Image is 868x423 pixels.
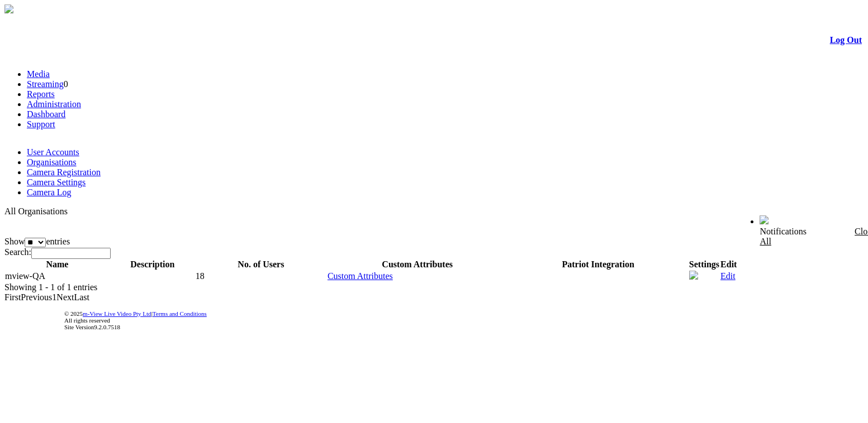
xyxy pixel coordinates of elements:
[27,167,101,177] a: Camera Registration
[25,238,46,247] select: Showentries
[27,177,86,187] a: Camera Settings
[27,157,77,167] a: Organisations
[4,237,70,246] label: Show entries
[110,259,195,270] th: Description: activate to sort column ascending
[27,79,64,89] a: Streaming
[56,292,74,302] a: Next
[64,310,862,330] div: © 2025 | All rights reserved
[94,324,120,330] span: 9.2.0.7518
[21,292,52,302] a: Previous
[4,282,864,292] div: Showing 1 - 1 of 1 entries
[27,188,72,197] a: Camera Log
[27,99,81,109] a: Administration
[648,216,737,224] span: Welcome, Saba-S (Supervisor)
[4,4,13,13] img: arrow-3.png
[4,247,111,257] label: Search:
[760,215,769,224] img: bell24.png
[74,292,89,302] a: Last
[195,270,327,282] td: 18
[4,206,68,216] span: All Organisations
[4,259,110,270] th: Name: activate to sort column descending
[27,69,50,79] a: Media
[83,310,151,317] a: m-View Live Video Pty Ltd
[830,35,862,45] a: Log Out
[720,259,737,270] th: Edit: activate to sort column ascending
[31,248,111,259] input: Search:
[27,119,55,129] a: Support
[4,270,110,282] td: mview-QA
[27,147,79,157] a: User Accounts
[195,259,327,270] th: No. of Users: activate to sort column ascending
[52,292,56,302] a: 1
[760,227,840,247] div: Notifications
[153,310,207,317] a: Terms and Conditions
[689,259,720,270] th: Settings: activate to sort column ascending
[507,259,688,270] th: Patriot Integration
[720,271,736,281] a: Edit
[328,271,393,281] a: Custom Attributes
[327,259,508,270] th: Custom Attributes
[12,304,56,337] img: DigiCert Secured Site Seal
[64,324,862,330] div: Site Version
[27,89,55,99] a: Reports
[27,109,65,119] a: Dashboard
[64,79,68,89] span: 0
[689,271,698,280] img: camera24.png
[4,292,21,302] a: First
